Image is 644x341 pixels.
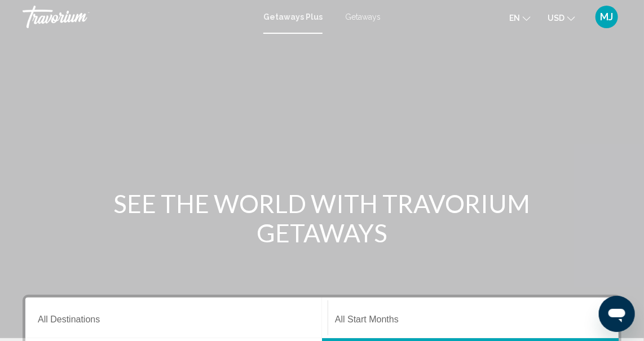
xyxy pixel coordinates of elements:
span: USD [548,14,564,23]
span: MJ [601,11,614,23]
button: Change language [509,10,531,26]
iframe: Button to launch messaging window [599,296,635,332]
span: en [509,14,520,23]
a: Travorium [23,6,252,28]
a: Getaways Plus [263,12,323,21]
h1: SEE THE WORLD WITH TRAVORIUM GETAWAYS [111,189,533,247]
button: User Menu [592,5,621,29]
button: Change currency [548,10,575,26]
a: Getaways [345,12,381,21]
